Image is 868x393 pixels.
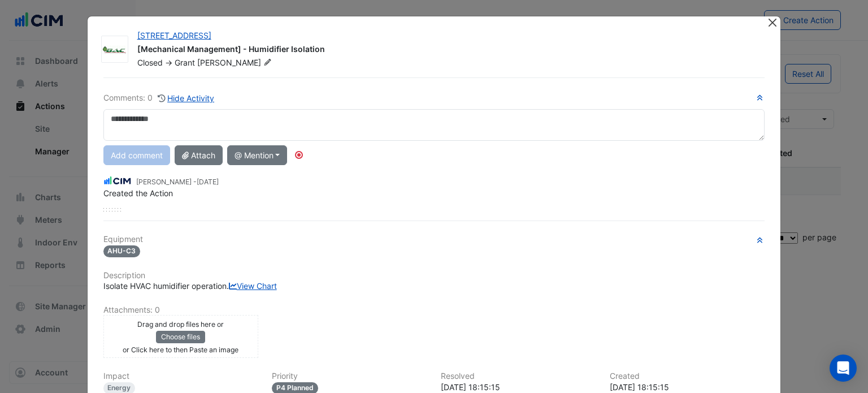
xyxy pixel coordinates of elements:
[175,58,195,67] span: Grant
[441,372,596,381] h6: Resolved
[272,372,427,381] h6: Priority
[136,177,219,187] small: [PERSON_NAME] -
[103,281,277,291] span: Isolate HVAC humidifier operation.
[103,175,132,187] img: CIM
[157,92,215,105] button: Hide Activity
[137,58,163,67] span: Closed
[137,31,211,40] a: [STREET_ADDRESS]
[175,145,223,165] button: Attach
[229,281,277,291] a: View Chart
[197,178,219,186] span: 2025-03-18 18:30:17
[103,188,173,198] span: Created the Action
[227,145,288,165] button: @ Mention
[294,150,304,160] div: Tooltip anchor
[103,305,765,315] h6: Attachments: 0
[766,16,778,28] button: Close
[103,245,141,257] span: AHU-C3
[123,346,238,354] small: or Click here to then Paste an image
[103,271,765,280] h6: Description
[441,381,596,393] div: [DATE] 18:15:15
[197,57,274,68] span: [PERSON_NAME]
[156,331,205,343] button: Choose files
[165,58,172,67] span: ->
[137,320,224,329] small: Drag and drop files here or
[610,381,765,393] div: [DATE] 18:15:15
[830,355,857,382] div: Open Intercom Messenger
[137,44,754,57] div: [Mechanical Management] - Humidifier Isolation
[103,92,215,105] div: Comments: 0
[102,44,128,55] img: Building Automation Controls
[103,235,765,244] h6: Equipment
[103,372,259,381] h6: Impact
[610,372,765,381] h6: Created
